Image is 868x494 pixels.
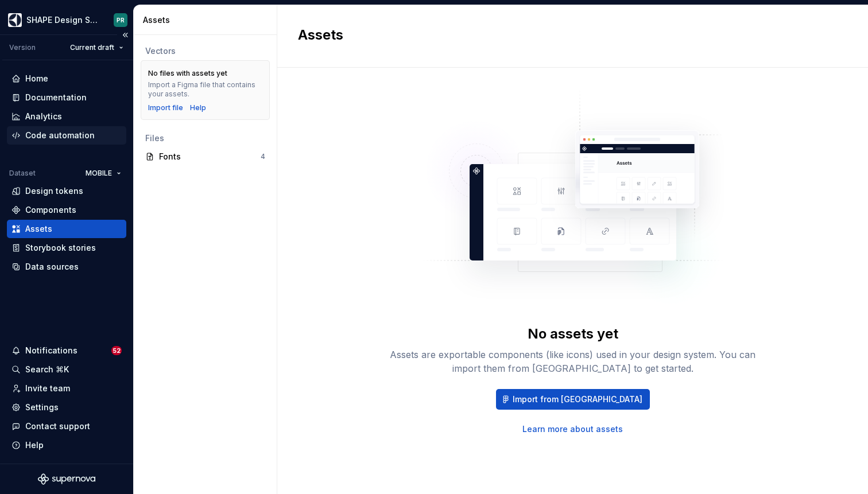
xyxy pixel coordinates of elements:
[496,389,650,410] button: Import from [GEOGRAPHIC_DATA]
[117,27,133,43] button: Collapse sidebar
[159,151,261,162] div: Fonts
[7,398,126,417] a: Settings
[141,147,270,166] a: Fonts4
[7,239,126,257] a: Storybook stories
[25,111,62,122] div: Analytics
[7,107,126,126] a: Analytics
[111,346,122,355] span: 52
[190,103,206,112] a: Help
[25,92,87,103] div: Documentation
[25,383,70,394] div: Invite team
[145,45,265,57] div: Vectors
[25,345,77,356] div: Notifications
[7,220,126,238] a: Assets
[143,14,272,26] div: Assets
[25,364,69,375] div: Search ⌘K
[70,43,114,52] span: Current draft
[7,417,126,435] button: Contact support
[7,436,126,454] button: Help
[7,182,126,200] a: Design tokens
[25,402,59,413] div: Settings
[7,379,126,398] a: Invite team
[7,360,126,379] button: Search ⌘K
[8,13,22,27] img: 1131f18f-9b94-42a4-847a-eabb54481545.png
[389,348,757,375] div: Assets are exportable components (like icons) used in your design system. You can import them fro...
[7,258,126,276] a: Data sources
[7,341,126,360] button: Notifications52
[7,88,126,107] a: Documentation
[38,473,95,485] svg: Supernova Logo
[298,26,834,44] h2: Assets
[117,15,125,25] div: PR
[80,165,126,181] button: MOBILE
[25,439,44,451] div: Help
[25,261,79,273] div: Data sources
[25,242,96,254] div: Storybook stories
[9,43,36,52] div: Version
[528,325,618,343] div: No assets yet
[148,80,262,99] div: Import a Figma file that contains your assets.
[148,69,227,78] div: No files with assets yet
[7,201,126,219] a: Components
[261,152,265,161] div: 4
[2,7,131,32] button: SHAPE Design SystemPR
[25,223,52,235] div: Assets
[86,169,112,178] span: MOBILE
[9,169,36,178] div: Dataset
[25,204,76,216] div: Components
[25,73,48,84] div: Home
[7,126,126,145] a: Code automation
[148,103,183,112] button: Import file
[25,185,83,197] div: Design tokens
[522,423,623,435] a: Learn more about assets
[7,69,126,88] a: Home
[513,394,642,405] span: Import from [GEOGRAPHIC_DATA]
[26,14,100,26] div: SHAPE Design System
[145,133,265,144] div: Files
[25,130,95,141] div: Code automation
[25,421,90,432] div: Contact support
[65,40,129,56] button: Current draft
